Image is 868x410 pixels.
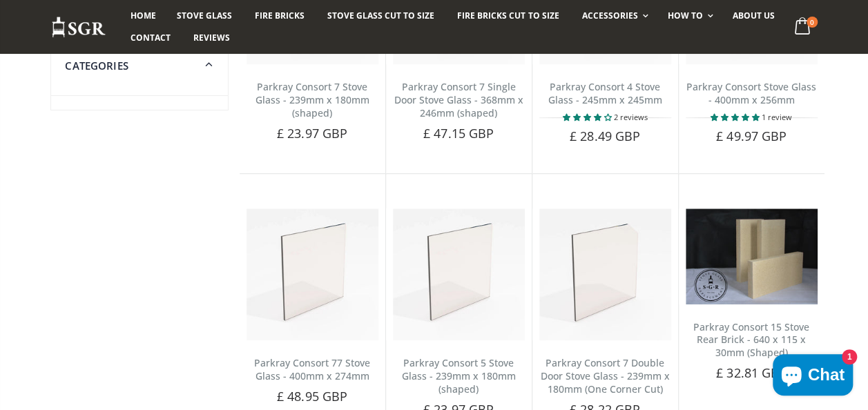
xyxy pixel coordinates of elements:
[733,10,775,21] span: About us
[277,388,347,404] span: £ 48.95 GBP
[541,356,670,396] a: Parkray Consort 7 Double Door Stove Glass - 239mm x 180mm (One Corner Cut)
[657,5,720,27] a: How To
[120,27,181,49] a: Contact
[563,112,614,122] span: 4.00 stars
[570,128,640,144] span: £ 28.49 GBP
[614,112,648,122] span: 2 reviews
[402,356,516,396] a: Parkray Consort 5 Stove Glass - 239mm x 180mm (shaped)
[131,10,156,21] span: Home
[131,32,171,43] span: Contact
[254,356,370,382] a: Parkray Consort 77 Stove Glass - 400mm x 274mm
[166,5,242,27] a: Stove Glass
[277,125,347,141] span: £ 23.97 GBP
[423,125,494,141] span: £ 47.15 GBP
[51,16,106,39] img: Stove Glass Replacement
[807,17,818,28] span: 0
[711,112,762,122] span: 5.00 stars
[769,354,857,399] inbox-online-store-chat: Shopify online store chat
[177,10,232,21] span: Stove Glass
[716,128,787,144] span: £ 49.97 GBP
[686,208,818,304] img: Parkray Consort 15 Stove Rear Brick
[394,80,523,119] a: Parkray Consort 7 Single Door Stove Glass - 368mm x 246mm (shaped)
[120,5,166,27] a: Home
[244,5,315,27] a: Fire Bricks
[255,10,305,21] span: Fire Bricks
[65,59,128,72] span: Categories
[447,5,569,27] a: Fire Bricks Cut To Size
[716,364,787,381] span: £ 32.81 GBP
[393,208,525,340] img: Parkray Consort 5 replacement stove glass
[317,5,445,27] a: Stove Glass Cut To Size
[762,112,792,122] span: 1 review
[255,80,369,119] a: Parkray Consort 7 Stove Glass - 239mm x 180mm (shaped)
[686,80,816,106] a: Parkray Consort Stove Glass - 400mm x 256mm
[668,10,703,21] span: How To
[193,32,230,43] span: Reviews
[247,208,378,340] img: Parkray Consort 77 Stove Glass
[571,5,655,27] a: Accessories
[722,5,785,27] a: About us
[789,14,817,41] a: 0
[183,27,240,49] a: Reviews
[327,10,434,21] span: Stove Glass Cut To Size
[457,10,559,21] span: Fire Bricks Cut To Size
[548,80,662,106] a: Parkray Consort 4 Stove Glass - 245mm x 245mm
[581,10,637,21] span: Accessories
[539,208,671,340] img: Parkray Consort 7 Double Door One Corner Cut Stove Glass
[693,320,809,360] a: Parkray Consort 15 Stove Rear Brick - 640 x 115 x 30mm (Shaped)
